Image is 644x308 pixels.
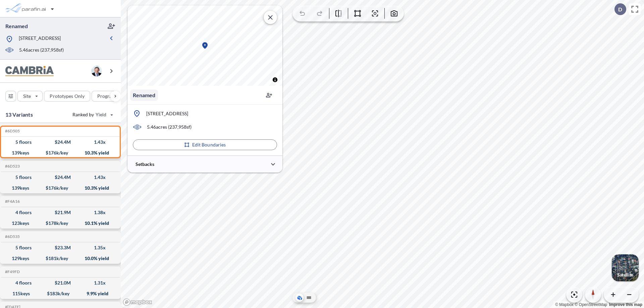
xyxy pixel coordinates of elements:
[273,76,277,83] span: Toggle attribution
[201,42,209,50] div: Map marker
[23,93,31,100] p: Site
[19,35,61,43] p: [STREET_ADDRESS]
[5,66,54,76] img: BrandImage
[96,111,107,118] span: Yield
[127,5,282,86] canvas: Map
[4,129,20,133] h5: Click to copy the code
[296,294,304,302] button: Aerial View
[4,164,20,169] h5: Click to copy the code
[609,302,642,307] a: Improve this map
[67,109,117,120] button: Ranked by Yield
[91,66,102,76] img: user logo
[617,272,633,278] p: Satellite
[123,298,152,306] a: Mapbox homepage
[5,22,28,30] p: Renamed
[618,6,622,12] p: D
[147,124,192,130] p: 5.46 acres ( 237,958 sf)
[133,139,277,150] button: Edit Boundaries
[612,254,639,281] button: Switcher ImageSatellite
[612,254,639,281] img: Switcher Image
[4,199,20,204] h5: Click to copy the code
[50,93,85,100] p: Prototypes Only
[17,91,43,102] button: Site
[555,302,574,307] a: Mapbox
[305,294,313,302] button: Site Plan
[92,91,128,102] button: Program
[4,234,20,239] h5: Click to copy the code
[5,111,33,119] p: 13 Variants
[136,161,154,168] p: Setbacks
[133,91,155,99] p: Renamed
[4,269,20,274] h5: Click to copy the code
[192,141,226,148] p: Edit Boundaries
[97,93,116,100] p: Program
[575,302,607,307] a: OpenStreetMap
[19,47,64,54] p: 5.46 acres ( 237,958 sf)
[146,110,188,117] p: [STREET_ADDRESS]
[44,91,90,102] button: Prototypes Only
[271,76,279,84] button: Toggle attribution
